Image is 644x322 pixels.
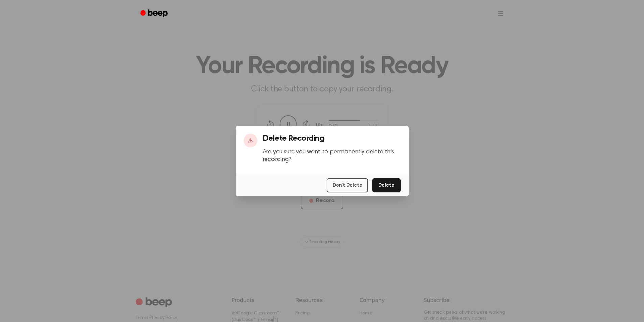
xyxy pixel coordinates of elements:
[327,178,368,192] button: Don't Delete
[493,5,509,22] button: Open menu
[136,7,174,20] a: Beep
[372,178,400,192] button: Delete
[263,134,401,143] h3: Delete Recording
[263,148,401,164] p: Are you sure you want to permanently delete this recording?
[244,134,257,147] div: ⚠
